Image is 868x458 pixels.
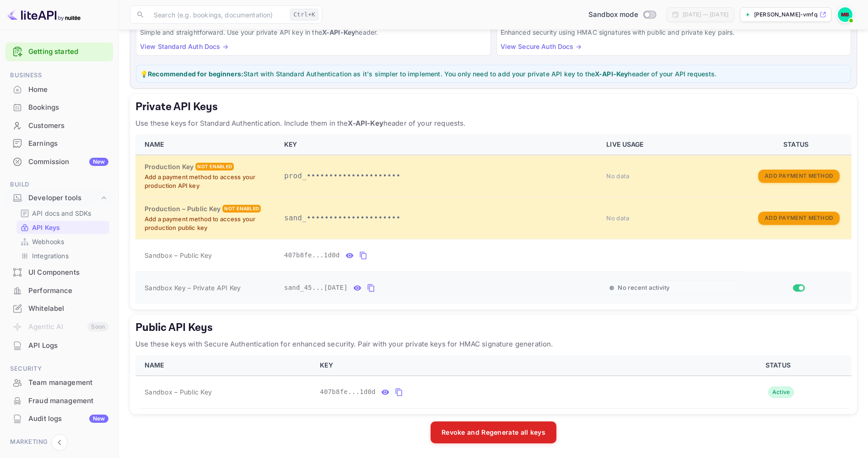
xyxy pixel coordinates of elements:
div: Getting started [5,43,113,61]
button: Collapse navigation [51,434,68,451]
div: Home [5,81,113,99]
img: LiteAPI logo [7,7,81,22]
span: No data [606,214,629,222]
h5: Public API Keys [135,320,852,335]
th: KEY [314,355,708,376]
div: Bookings [28,102,108,113]
p: prod_••••••••••••••••••••• [284,170,595,181]
div: Customers [28,121,108,131]
span: sand_45...[DATE] [284,283,348,293]
div: Developer tools [28,193,99,203]
span: Sandbox mode [588,10,638,20]
div: UI Components [28,267,108,278]
div: Active [768,387,794,398]
p: API Keys [32,223,60,232]
span: Sandbox – Public Key [145,250,212,260]
th: KEY [279,134,601,155]
a: Getting started [28,47,108,57]
th: STATUS [708,355,852,376]
a: Bookings [5,99,113,116]
a: Whitelabel [5,300,113,317]
div: Audit logsNew [5,410,113,428]
span: Build [5,180,113,190]
p: Integrations [32,251,69,261]
p: Add a payment method to access your production public key [145,215,273,233]
div: UI Components [5,264,113,282]
a: Integrations [20,251,106,261]
a: View Secure Auth Docs → [501,43,582,50]
div: API Logs [28,341,108,351]
div: Not enabled [195,163,234,170]
span: Marketing [5,437,113,447]
a: Add Payment Method [758,213,840,221]
a: UI Components [5,264,113,281]
div: Webhooks [16,235,109,248]
div: Fraud management [5,392,113,410]
div: Fraud management [28,396,108,406]
table: public api keys table [135,355,852,409]
span: 407b8fe...1d0d [320,387,376,397]
span: 407b8fe...1d0d [284,250,340,260]
div: API Logs [5,337,113,355]
h6: Production – Public Key [145,204,221,214]
div: CommissionNew [5,153,113,171]
div: Earnings [28,138,108,149]
div: Team management [5,374,113,392]
div: Integrations [16,249,109,262]
a: Customers [5,117,113,134]
div: Ctrl+K [290,9,318,21]
input: Search (e.g. bookings, documentation) [148,5,286,24]
div: Team management [28,378,108,388]
a: Audit logsNew [5,410,113,427]
strong: X-API-Key [595,70,628,78]
span: Security [5,364,113,374]
span: No data [606,172,629,180]
p: [PERSON_NAME]-vmfqa.nuit... [754,11,818,19]
div: API docs and SDKs [16,207,109,220]
div: Bookings [5,99,113,117]
div: Commission [28,157,108,167]
p: Use these keys with Secure Authentication for enhanced security. Pair with your private keys for ... [135,339,852,350]
th: NAME [135,134,279,155]
span: Sandbox – Public Key [145,387,212,397]
th: STATUS [744,134,852,155]
a: View Standard Auth Docs → [140,43,228,50]
a: API docs and SDKs [20,208,106,218]
p: Add a payment method to access your production API key [145,173,273,191]
strong: X-API-Key [348,119,383,128]
a: Fraud management [5,392,113,409]
div: API Keys [16,221,109,234]
a: Webhooks [20,237,106,246]
p: API docs and SDKs [32,208,92,218]
div: Whitelabel [5,300,113,318]
a: Performance [5,282,113,299]
strong: Recommended for beginners: [148,70,243,78]
p: sand_••••••••••••••••••••• [284,213,595,224]
th: NAME [135,355,314,376]
div: [DATE] — [DATE] [683,11,728,19]
p: Webhooks [32,237,64,246]
div: Earnings [5,135,113,153]
div: New [89,415,108,423]
a: API Logs [5,337,113,354]
div: Whitelabel [28,304,108,314]
a: CommissionNew [5,153,113,170]
a: API Keys [20,223,106,232]
p: 💡 Start with Standard Authentication as it's simpler to implement. You only need to add your priv... [140,69,847,79]
th: LIVE USAGE [601,134,744,155]
h5: Private API Keys [135,100,852,114]
a: Team management [5,374,113,391]
div: Performance [28,286,108,296]
span: No recent activity [618,284,669,292]
strong: X-API-Key [322,28,355,36]
p: Enhanced security using HMAC signatures with public and private key pairs. [501,27,847,37]
div: Not enabled [222,205,261,213]
p: Simple and straightforward. Use your private API key in the header. [140,27,487,37]
table: private api keys table [135,134,852,304]
a: Add Payment Method [758,171,840,179]
p: Use these keys for Standard Authentication. Include them in the header of your requests. [135,118,852,129]
img: Mark Bolduc [838,7,852,22]
button: Add Payment Method [758,212,840,225]
div: Customers [5,117,113,135]
div: Home [28,85,108,95]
